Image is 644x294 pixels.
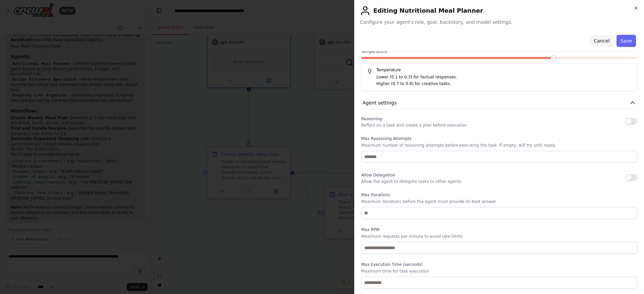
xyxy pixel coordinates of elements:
span: Temperature: [361,49,388,54]
p: Maximum time for task execution [361,269,637,274]
h5: Temperature [367,67,632,73]
span: Configure your agent's role, goal, backstory, and model settings. [360,19,639,25]
label: Max Reasoning Attempts [361,136,637,141]
label: Max Iterations [361,192,637,198]
button: Cancel [590,35,613,47]
p: Higher (0.7 to 0.9) for creative tasks. [376,81,632,87]
p: Maximum requests per minute to avoid rate limits [361,234,637,239]
p: Lower (0.1 to 0.3) for factual responses. [376,74,632,81]
p: Reflect on a task and create a plan before execution [361,123,467,128]
h2: Editing Nutritional Meal Planner [360,5,639,16]
p: Maximum number of reasoning attempts before executing the task. If empty, will try until ready. [361,143,637,148]
button: Save [616,35,636,47]
p: Allow the agent to delegate tasks to other agents [361,179,461,184]
label: Max Execution Time (seconds) [361,262,637,267]
label: Max RPM [361,227,637,232]
span: Reasoning [361,117,382,121]
span: Allow Delegation [361,173,395,177]
span: Agent settings [363,99,397,106]
p: Maximum iterations before the agent must provide its best answer [361,199,637,204]
button: Agent settings [360,97,639,109]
